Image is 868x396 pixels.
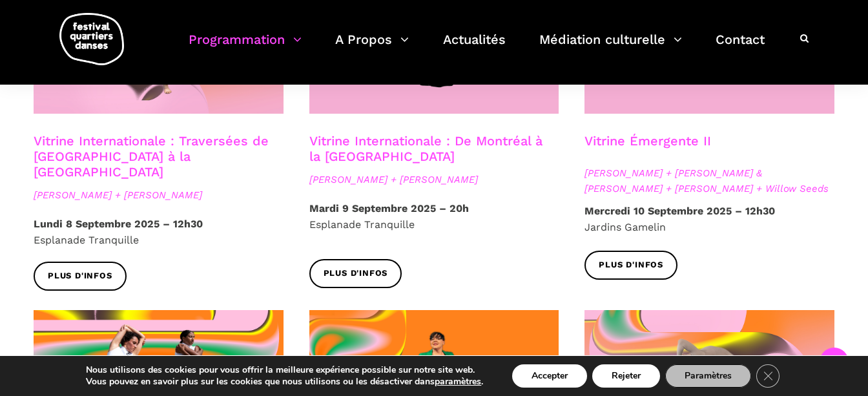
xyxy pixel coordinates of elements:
a: Plus d'infos [584,251,677,280]
a: Programmation [189,28,302,67]
span: [PERSON_NAME] + [PERSON_NAME] & [PERSON_NAME] + [PERSON_NAME] + Willow Seeds [584,165,834,196]
a: Vitrine Internationale : Traversées de [GEOGRAPHIC_DATA] à la [GEOGRAPHIC_DATA] [34,133,269,180]
a: Médiation culturelle [539,28,682,67]
a: Plus d'infos [309,259,402,288]
a: Vitrine Émergente II [584,133,711,149]
p: Vous pouvez en savoir plus sur les cookies que nous utilisons ou les désactiver dans . [86,376,483,388]
span: Plus d'infos [324,267,388,280]
button: Accepter [512,364,587,388]
button: Paramètres [665,364,751,388]
a: Actualités [443,28,506,67]
strong: Mardi 9 Septembre 2025 – 20h [309,202,469,214]
span: [PERSON_NAME] + [PERSON_NAME] [309,172,559,187]
strong: Lundi 8 Septembre 2025 – 12h30 [34,218,203,230]
button: Rejeter [592,364,660,388]
img: logo-fqd-med [59,13,124,65]
a: Vitrine Internationale : De Montréal à la [GEOGRAPHIC_DATA] [309,133,542,164]
button: paramètres [435,376,481,388]
strong: Mercredi 10 Septembre 2025 – 12h30 [584,205,775,217]
button: Close GDPR Cookie Banner [756,364,780,388]
a: Contact [716,28,765,67]
p: Nous utilisons des cookies pour vous offrir la meilleure expérience possible sur notre site web. [86,364,483,376]
span: Esplanade Tranquille [309,218,415,231]
span: Plus d'infos [48,269,112,283]
span: Esplanade Tranquille [34,234,139,246]
span: [PERSON_NAME] + [PERSON_NAME] [34,187,284,203]
a: A Propos [335,28,409,67]
span: Plus d'infos [599,258,663,272]
span: Jardins Gamelin [584,221,666,233]
a: Plus d'infos [34,262,127,291]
